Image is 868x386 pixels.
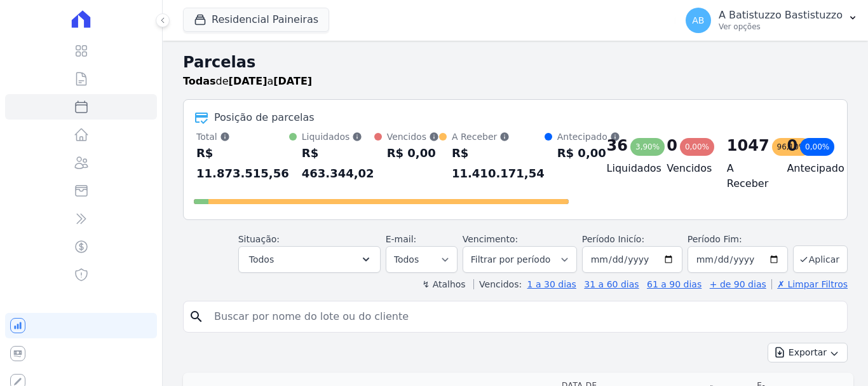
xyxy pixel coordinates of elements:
label: Vencidos: [473,279,522,289]
label: Situação: [238,234,280,244]
strong: [DATE] [229,75,268,87]
h4: Vencidos [667,161,707,176]
div: 0 [667,135,677,156]
div: Antecipado [557,130,620,143]
strong: Todas [183,75,216,87]
div: R$ 0,00 [557,143,620,163]
div: Vencidos [387,130,439,143]
p: Ver opções [719,22,843,32]
p: de a [183,74,312,89]
h4: Antecipado [787,161,827,176]
div: Posição de parcelas [214,110,315,125]
a: 1 a 30 dias [527,279,576,289]
button: Todos [238,246,381,273]
p: A Batistuzzo Bastistuzzo [719,9,843,22]
span: AB [692,16,704,25]
button: AB A Batistuzzo Bastistuzzo Ver opções [675,3,868,38]
button: Exportar [768,343,848,362]
a: ✗ Limpar Filtros [771,279,848,289]
div: 3,90% [630,138,665,156]
div: R$ 11.873.515,56 [196,143,289,184]
span: Todos [249,252,274,267]
h2: Parcelas [183,51,848,74]
div: Total [196,130,289,143]
label: E-mail: [386,234,417,244]
div: A Receber [452,130,545,143]
div: 0 [787,135,797,156]
label: Vencimento: [463,234,518,244]
h4: A Receber [727,161,767,191]
strong: [DATE] [273,75,312,87]
a: 61 a 90 dias [647,279,702,289]
div: R$ 0,00 [387,143,439,163]
input: Buscar por nome do lote ou do cliente [207,304,842,329]
label: ↯ Atalhos [422,279,465,289]
button: Aplicar [793,245,848,273]
div: 96,10% [772,138,811,156]
button: Residencial Paineiras [183,8,329,32]
h4: Liquidados [607,161,647,176]
a: 31 a 60 dias [584,279,639,289]
div: R$ 463.344,02 [302,143,374,184]
a: + de 90 dias [710,279,766,289]
div: 1047 [727,135,770,156]
div: R$ 11.410.171,54 [452,143,545,184]
div: Liquidados [302,130,374,143]
div: 0,00% [800,138,834,156]
label: Período Fim: [688,233,788,246]
label: Período Inicío: [582,234,644,244]
i: search [189,309,204,324]
div: 36 [607,135,628,156]
div: 0,00% [680,138,714,156]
